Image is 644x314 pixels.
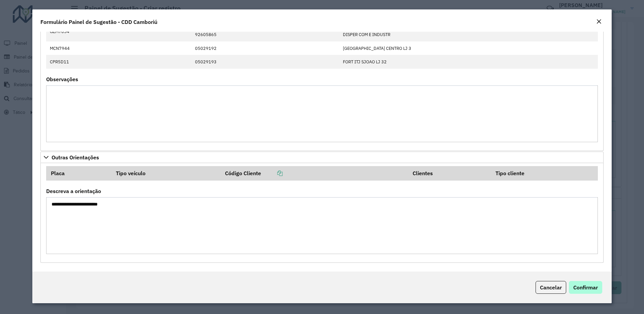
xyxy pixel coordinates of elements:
td: MCN7944 [46,41,106,55]
td: EL TROPICO COMERCIO DISPER COM E INDUSTR [339,22,513,41]
button: Cancelar [536,281,566,294]
button: Close [594,18,604,26]
div: Outras Orientações [40,163,604,263]
th: Clientes [408,166,491,180]
th: Placa [46,166,111,180]
label: Descreva a orientação [46,187,101,195]
td: FORT ITJ SJOAO LJ 32 [339,55,513,68]
th: Tipo veículo [111,166,221,180]
td: GZM7054 [46,22,106,41]
th: Código Cliente [221,166,408,180]
h4: Formulário Painel de Sugestão - CDD Camboriú [40,18,157,26]
em: Fechar [596,19,602,24]
td: [GEOGRAPHIC_DATA] CENTRO LJ 3 [339,41,513,55]
td: 05029192 [192,41,339,55]
span: Outras Orientações [52,155,99,160]
td: 05029193 [192,55,339,68]
th: Tipo cliente [491,166,598,180]
a: Outras Orientações [40,152,604,163]
span: Confirmar [573,284,598,291]
label: Observações [46,75,78,83]
a: Copiar [261,170,283,177]
td: CPR5D11 [46,55,106,68]
button: Confirmar [569,281,602,294]
span: Cancelar [540,284,562,291]
td: 92605485 92605865 [192,22,339,41]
